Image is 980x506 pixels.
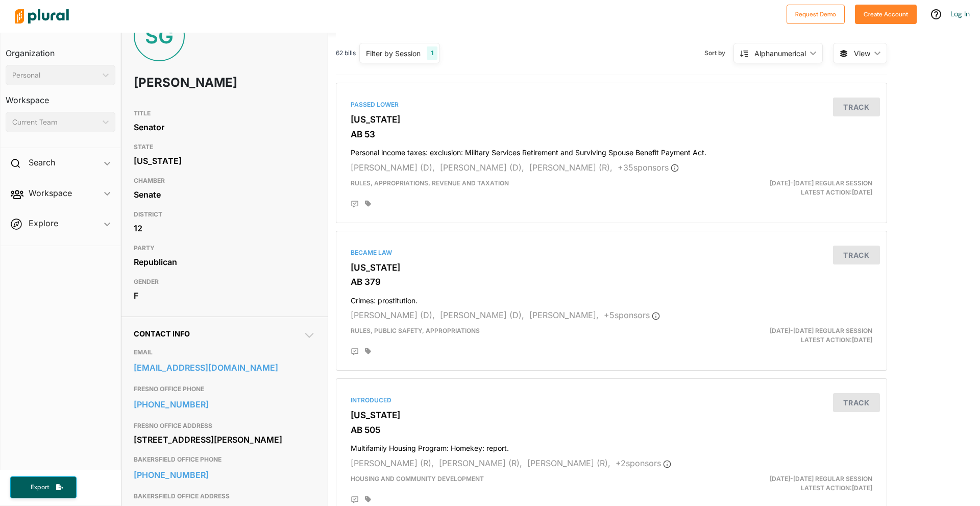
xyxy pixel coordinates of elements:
[29,157,55,168] h2: Search
[855,8,917,19] a: Create Account
[351,162,435,173] span: [PERSON_NAME] (D),
[134,67,242,98] h1: [PERSON_NAME]
[833,246,880,264] button: Track
[604,310,660,320] span: + 5 sponsor s
[704,49,733,58] span: Sort by
[351,475,484,483] span: Housing and Community Development
[134,187,315,202] div: Senate
[351,114,872,125] h3: [US_STATE]
[351,100,872,109] div: Passed Lower
[351,143,872,157] h4: Personal income taxes: exclusion: Military Services Retirement and Surviving Spouse Benefit Payme...
[351,292,872,305] h4: Crimes: prostitution.
[529,162,612,173] span: [PERSON_NAME] (R),
[134,107,315,119] h3: TITLE
[529,310,599,320] span: [PERSON_NAME],
[351,425,872,435] h3: AB 505
[351,248,872,257] div: Became Law
[12,117,99,128] div: Current Team
[616,458,671,468] span: + 2 sponsor s
[134,175,315,187] h3: CHAMBER
[351,277,872,287] h3: AB 379
[754,48,806,59] div: Alphanumerical
[427,46,437,60] div: 1
[950,9,970,18] a: Log In
[365,200,371,207] div: Add tags
[787,5,845,24] button: Request Demo
[134,346,315,358] h3: EMAIL
[701,474,880,493] div: Latest Action: [DATE]
[134,10,185,61] div: SG
[351,458,434,468] span: [PERSON_NAME] (R),
[527,458,610,468] span: [PERSON_NAME] (R),
[134,153,315,168] div: [US_STATE]
[134,276,315,288] h3: GENDER
[439,458,522,468] span: [PERSON_NAME] (R),
[833,393,880,412] button: Track
[134,329,190,338] span: Contact Info
[440,310,524,320] span: [PERSON_NAME] (D),
[365,348,371,355] div: Add tags
[134,242,315,254] h3: PARTY
[134,467,315,483] a: [PHONE_NUMBER]
[770,475,872,483] span: [DATE]-[DATE] Regular Session
[134,383,315,395] h3: FRESNO OFFICE PHONE
[770,179,872,187] span: [DATE]-[DATE] Regular Session
[351,262,872,273] h3: [US_STATE]
[351,327,480,334] span: Rules, Public Safety, Appropriations
[134,360,315,375] a: [EMAIL_ADDRESS][DOMAIN_NAME]
[351,396,872,405] div: Introduced
[134,221,315,236] div: 12
[134,397,315,412] a: [PHONE_NUMBER]
[351,310,435,320] span: [PERSON_NAME] (D),
[351,439,872,453] h4: Multifamily Housing Program: Homekey: report.
[854,48,870,59] span: View
[833,98,880,116] button: Track
[365,496,371,503] div: Add tags
[701,326,880,345] div: Latest Action: [DATE]
[855,5,917,24] button: Create Account
[351,348,359,356] div: Add Position Statement
[134,254,315,270] div: Republican
[134,119,315,135] div: Senator
[134,453,315,466] h3: BAKERSFIELD OFFICE PHONE
[10,476,77,498] button: Export
[618,162,679,173] span: + 35 sponsor s
[134,288,315,303] div: F
[440,162,524,173] span: [PERSON_NAME] (D),
[12,70,99,81] div: Personal
[6,38,115,61] h3: Organization
[351,410,872,420] h3: [US_STATE]
[770,327,872,334] span: [DATE]-[DATE] Regular Session
[351,129,872,139] h3: AB 53
[336,49,356,58] span: 62 bills
[366,48,421,59] div: Filter by Session
[134,141,315,153] h3: STATE
[701,179,880,197] div: Latest Action: [DATE]
[351,179,509,187] span: Rules, Appropriations, Revenue and Taxation
[134,432,315,447] div: [STREET_ADDRESS][PERSON_NAME]
[134,490,315,502] h3: BAKERSFIELD OFFICE ADDRESS
[6,85,115,108] h3: Workspace
[134,420,315,432] h3: FRESNO OFFICE ADDRESS
[351,496,359,504] div: Add Position Statement
[134,208,315,221] h3: DISTRICT
[23,483,56,492] span: Export
[787,8,845,19] a: Request Demo
[351,200,359,208] div: Add Position Statement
